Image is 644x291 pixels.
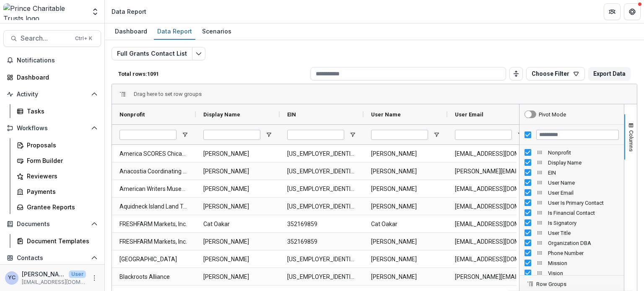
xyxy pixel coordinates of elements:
button: More [89,273,99,283]
span: [PERSON_NAME] [203,198,272,215]
button: Choose Filter [526,67,585,80]
div: Form Builder [27,156,94,165]
div: User Email Column [519,188,624,198]
button: Open entity switcher [89,3,101,20]
span: User Is Primary Contact [548,200,619,206]
a: Proposals [13,138,101,152]
span: Cat Oakar [203,216,272,233]
div: Reviewers [27,172,94,180]
button: Open Filter Menu [349,131,356,138]
div: Pivot Mode [539,111,566,118]
span: [PERSON_NAME] [203,251,272,268]
span: 352169859 [287,233,356,250]
span: [US_EMPLOYER_IDENTIFICATION_NUMBER] [287,145,356,162]
button: Full Grants Contact List [112,47,192,60]
span: [PERSON_NAME][EMAIL_ADDRESS][DOMAIN_NAME] [455,268,524,286]
div: User Is Primary Contact Column [519,198,624,208]
div: Tasks [27,107,94,116]
input: User Email Filter Input [455,130,512,140]
input: Nonprofit Filter Input [119,130,177,140]
span: [PERSON_NAME][EMAIL_ADDRESS][DOMAIN_NAME] [455,163,524,180]
input: User Name Filter Input [371,130,428,140]
div: Phone Number Column [519,248,624,258]
div: Dashboard [17,73,94,82]
span: Anacostia Coordinating Council [119,163,188,180]
span: [PERSON_NAME] [371,268,440,286]
span: EIN [548,170,619,176]
span: [EMAIL_ADDRESS][DOMAIN_NAME] [455,145,524,162]
a: Dashboard [3,70,101,84]
button: Open Filter Menu [517,131,524,138]
span: [PERSON_NAME] [203,145,272,162]
span: User Email [548,190,619,196]
span: Organization DBA [548,240,619,246]
span: [EMAIL_ADDRESS][DOMAIN_NAME] [455,251,524,268]
span: [EMAIL_ADDRESS][DOMAIN_NAME] [455,216,524,233]
span: Phone Number [548,250,619,256]
span: Contacts [17,255,88,262]
a: Grantee Reports [13,200,101,214]
p: Total rows: 1091 [118,71,307,77]
span: Workflows [17,125,88,132]
span: Activity [17,91,88,98]
span: EIN [287,111,296,118]
div: Scenarios [199,25,235,37]
span: [US_EMPLOYER_IDENTIFICATION_NUMBER] [287,163,356,180]
span: [PERSON_NAME] [371,163,440,180]
span: 352169859 [287,216,356,233]
span: Mission [548,260,619,266]
span: [GEOGRAPHIC_DATA] [119,251,188,268]
a: Document Templates [13,234,101,248]
span: [PERSON_NAME] [203,180,272,198]
button: Open Documents [3,217,101,231]
span: Aquidneck Island Land Trust [119,198,188,215]
button: Get Help [624,3,641,20]
button: Partners [604,3,621,20]
span: Is Signatory [548,220,619,226]
span: Documents [17,221,88,228]
span: [US_EMPLOYER_IDENTIFICATION_NUMBER] [287,251,356,268]
div: Payments [27,187,94,196]
span: [PERSON_NAME] [203,233,272,250]
a: Data Report [154,23,195,40]
span: [EMAIL_ADDRESS][DOMAIN_NAME] [455,233,524,250]
a: Payments [13,185,101,198]
div: Dashboard [112,25,151,37]
div: Ctrl + K [73,34,94,43]
img: Prince Charitable Trusts logo [3,3,86,20]
span: America SCORES Chicago [119,145,188,162]
a: Dashboard [112,23,151,40]
span: Row Groups [536,281,566,287]
span: [PERSON_NAME] [203,268,272,286]
a: Form Builder [13,154,101,167]
span: American Writers Museum [119,180,188,198]
div: Organization DBA Column [519,238,624,248]
input: Filter Columns Input [536,130,619,140]
input: EIN Filter Input [287,130,344,140]
span: User Email [455,111,483,118]
button: Open Filter Menu [433,131,440,138]
div: Nonprofit Column [519,147,624,157]
span: [PERSON_NAME] [371,180,440,198]
button: Open Filter Menu [182,131,188,138]
a: Reviewers [13,169,101,183]
span: [US_EMPLOYER_IDENTIFICATION_NUMBER] [287,180,356,198]
div: Display Name Column [519,157,624,167]
span: [PERSON_NAME] [371,145,440,162]
span: Display Name [203,111,240,118]
button: Export Data [588,67,631,80]
div: Document Templates [27,237,94,245]
p: [PERSON_NAME] [22,270,65,278]
div: User Title Column [519,228,624,238]
div: Data Report [154,25,195,37]
span: Vision [548,270,619,276]
span: FRESHFARM Markets, Inc. [119,216,188,233]
p: [EMAIL_ADDRESS][DOMAIN_NAME] [22,278,86,286]
div: User Name Column [519,178,624,188]
span: Cat Oakar [371,216,440,233]
button: Notifications [3,54,101,67]
div: Grantee Reports [27,203,94,211]
div: Is Signatory Column [519,218,624,228]
span: Nonprofit [119,111,145,118]
div: Mission Column [519,258,624,268]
